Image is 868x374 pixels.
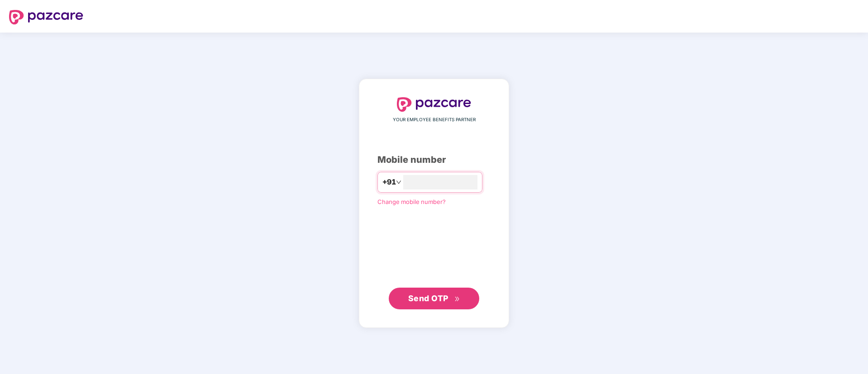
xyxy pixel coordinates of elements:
[377,153,491,167] div: Mobile number
[389,288,479,309] button: Send OTPdouble-right
[396,180,401,185] span: down
[382,176,396,188] span: +91
[397,97,471,112] img: logo
[9,10,83,24] img: logo
[454,296,460,302] span: double-right
[393,116,476,123] span: YOUR EMPLOYEE BENEFITS PARTNER
[408,294,448,303] span: Send OTP
[377,198,446,205] a: Change mobile number?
